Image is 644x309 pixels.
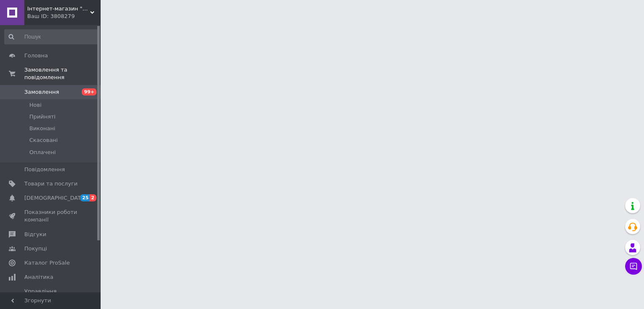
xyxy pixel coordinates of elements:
span: Управління сайтом [24,288,78,303]
span: Замовлення [24,88,59,96]
span: Оплачені [29,149,56,156]
span: 2 [90,194,96,201]
span: Аналітика [24,273,53,281]
button: Чат з покупцем [625,258,642,275]
span: Інтернет-магазин "Капрал" [27,5,90,13]
span: Каталог ProSale [24,259,70,267]
span: Головна [24,52,48,59]
span: Прийняті [29,113,55,121]
input: Пошук [4,29,99,44]
span: Показники роботи компанії [24,209,78,224]
div: Ваш ID: 3808279 [27,13,101,20]
span: Скасовані [29,136,58,144]
span: Нові [29,101,42,109]
span: Замовлення та повідомлення [24,66,101,81]
span: 25 [80,194,90,201]
span: Покупці [24,245,47,252]
span: Товари та послуги [24,180,78,188]
span: Відгуки [24,231,46,238]
span: Виконані [29,125,55,132]
span: Повідомлення [24,166,65,173]
span: [DEMOGRAPHIC_DATA] [24,194,86,202]
span: 99+ [82,88,96,95]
